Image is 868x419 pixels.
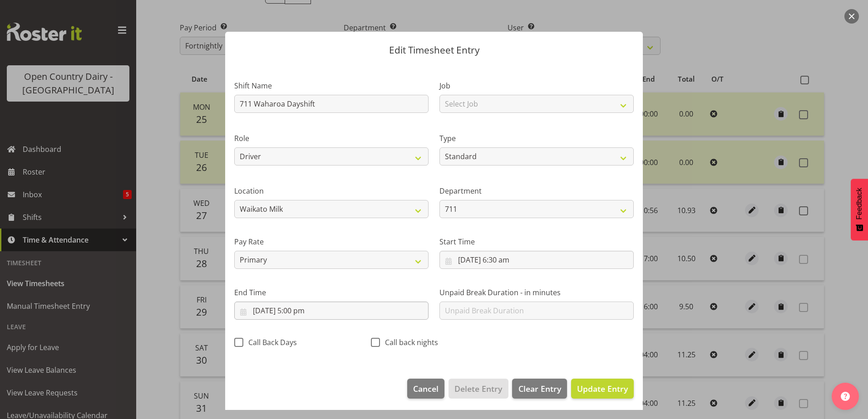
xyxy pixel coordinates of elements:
label: Department [439,185,634,196]
label: Shift Name [234,80,429,91]
label: Type [439,133,634,144]
button: Feedback - Show survey [851,179,868,240]
label: Role [234,133,429,144]
button: Update Entry [571,379,634,399]
label: Job [439,80,634,91]
span: Clear Entry [518,383,561,395]
span: Call Back Days [243,338,297,347]
input: Click to select... [234,302,429,320]
span: Update Entry [577,383,628,394]
label: Location [234,185,429,196]
button: Cancel [407,379,444,399]
input: Unpaid Break Duration [439,302,634,320]
input: Click to select... [439,251,634,269]
label: End Time [234,287,429,298]
span: Feedback [855,188,863,219]
span: Delete Entry [454,383,502,395]
label: Unpaid Break Duration - in minutes [439,287,634,298]
input: Shift Name [234,95,429,113]
img: help-xxl-2.png [841,392,850,401]
p: Edit Timesheet Entry [234,45,634,55]
button: Delete Entry [449,379,508,399]
label: Pay Rate [234,236,429,247]
span: Call back nights [380,338,438,347]
span: Cancel [413,383,439,395]
button: Clear Entry [512,379,567,399]
label: Start Time [439,236,634,247]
